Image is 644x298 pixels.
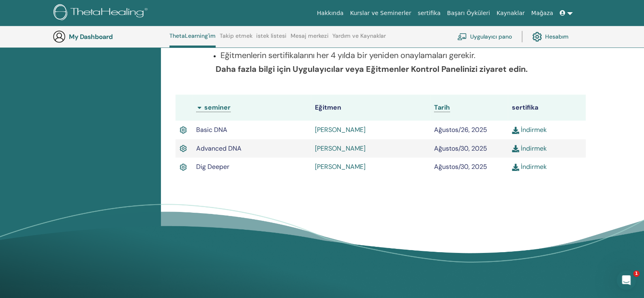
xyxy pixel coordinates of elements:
[311,95,430,121] th: Eğitmen
[512,125,547,134] a: İndirmek
[508,95,586,121] th: sertifika
[512,145,519,152] img: download.svg
[53,30,66,43] img: generic-user-icon.jpg
[220,32,252,45] a: Takip etmek
[512,162,547,171] a: İndirmek
[532,28,569,45] a: Hesabım
[512,164,519,171] img: download.svg
[196,125,227,134] span: Basic DNA
[430,139,508,158] td: Ağustos/30, 2025
[414,6,443,21] a: sertifika
[256,32,287,45] a: istek listesi
[512,144,547,153] a: İndirmek
[633,270,640,277] span: 1
[493,6,528,21] a: Kaynaklar
[434,103,450,112] span: Tarih
[196,144,242,153] span: Advanced DNA
[528,6,556,21] a: Mağaza
[53,4,150,22] img: logo.png
[532,30,542,43] img: cog.svg
[512,127,519,134] img: download.svg
[180,125,187,135] img: Active Certificate
[69,33,150,41] h3: My Dashboard
[291,32,329,45] a: Mesaj merkezi
[332,32,386,45] a: Yardım ve Kaynaklar
[457,28,512,45] a: Uygulayıcı pano
[444,6,493,21] a: Başarı Öyküleri
[315,125,366,134] a: [PERSON_NAME]
[347,6,414,21] a: Kurslar ve Seminerler
[169,32,216,48] a: ThetaLearning'im
[315,144,366,153] a: [PERSON_NAME]
[430,121,508,139] td: Ağustos/26, 2025
[616,270,636,290] iframe: Intercom live chat
[314,6,347,21] a: Hakkında
[220,49,550,61] p: Eğitmenlerin sertifikalarını her 4 yılda bir yeniden onaylamaları gerekir.
[196,162,229,171] span: Dig Deeper
[430,158,508,176] td: Ağustos/30, 2025
[457,33,467,40] img: chalkboard-teacher.svg
[180,143,187,154] img: Active Certificate
[216,64,528,74] b: Daha fazla bilgi için Uygulayıcılar veya Eğitmenler Kontrol Panelinizi ziyaret edin.
[180,162,187,173] img: Active Certificate
[315,162,366,171] a: [PERSON_NAME]
[434,103,450,112] a: Tarih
